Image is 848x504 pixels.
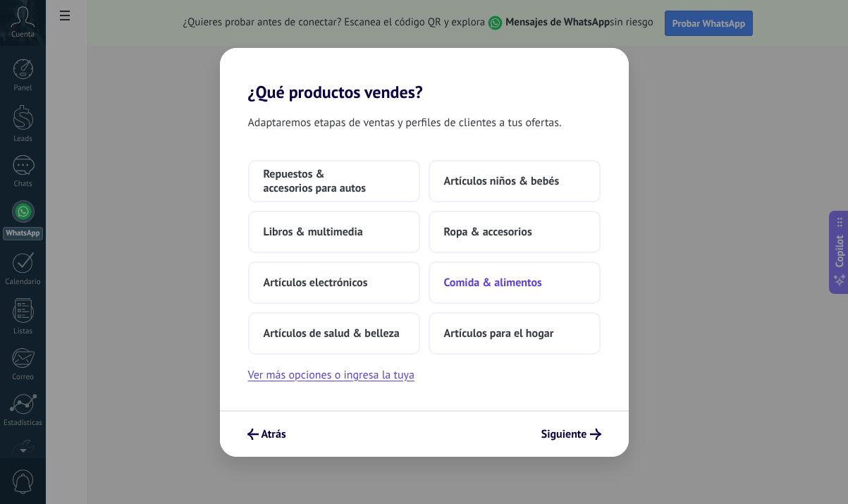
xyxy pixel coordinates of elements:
[444,225,532,239] span: Ropa & accesorios
[248,211,420,253] button: Libros & multimedia
[264,225,363,239] span: Libros & multimedia
[264,326,400,340] span: Artículos de salud & belleza
[429,262,601,304] button: Comida & alimentos
[248,160,420,202] button: Repuestos & accesorios para autos
[429,211,601,253] button: Ropa & accesorios
[541,429,587,439] span: Siguiente
[264,167,405,195] span: Repuestos & accesorios para autos
[444,276,542,290] span: Comida & alimentos
[535,422,608,446] button: Siguiente
[241,422,293,446] button: Atrás
[429,312,601,355] button: Artículos para el hogar
[429,160,601,202] button: Artículos niños & bebés
[220,48,629,102] h2: ¿Qué productos vendes?
[248,312,420,355] button: Artículos de salud & belleza
[444,174,560,188] span: Artículos niños & bebés
[248,366,414,384] button: Ver más opciones o ingresa la tuya
[264,276,368,290] span: Artículos electrónicos
[248,262,420,304] button: Artículos electrónicos
[262,429,286,439] span: Atrás
[248,113,562,132] span: Adaptaremos etapas de ventas y perfiles de clientes a tus ofertas.
[444,326,554,340] span: Artículos para el hogar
